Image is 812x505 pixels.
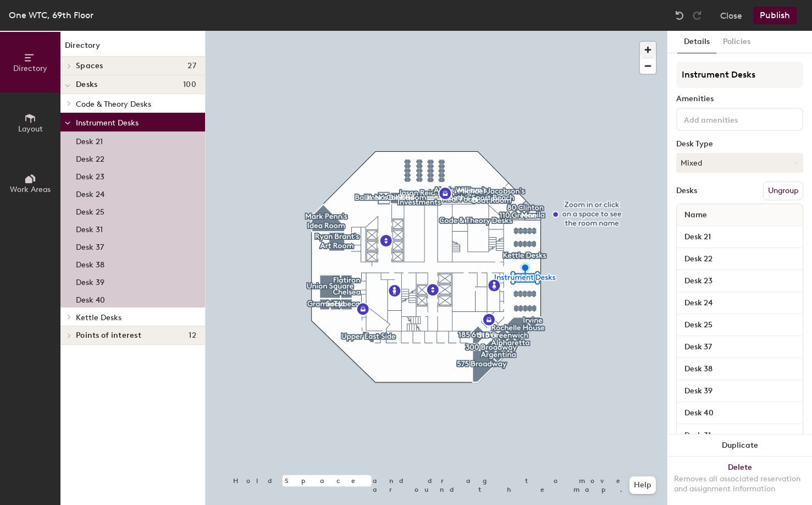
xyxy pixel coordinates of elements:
img: Undo [674,10,685,21]
p: Desk 31 [76,222,103,234]
input: Unnamed desk [679,383,800,399]
img: Redo [692,10,703,21]
p: Desk 38 [76,257,104,270]
p: Desk 24 [76,186,104,199]
input: Unnamed desk [679,229,800,245]
span: Code & Theory Desks [76,100,151,109]
span: Work Areas [10,185,51,194]
button: Ungroup [763,182,803,200]
input: Unnamed desk [679,339,800,355]
span: Spaces [76,62,103,70]
span: Directory [13,64,47,73]
input: Unnamed desk [679,317,800,333]
input: Unnamed desk [679,295,800,311]
input: Unnamed desk [679,251,800,267]
div: One WTC, 69th Floor [9,8,93,22]
span: Instrument Desks [76,118,139,128]
button: Details [677,31,716,53]
input: Unnamed desk [679,273,800,289]
input: Unnamed desk [679,361,800,377]
span: 27 [187,62,196,70]
p: Desk 39 [76,275,104,287]
span: Layout [18,124,43,134]
p: Desk 22 [76,151,104,164]
span: Name [679,205,712,225]
input: Unnamed desk [679,405,800,421]
input: Add amenities [682,112,781,125]
div: Desks [676,186,697,195]
p: Desk 25 [76,204,104,217]
button: Policies [716,31,757,53]
div: Desk Type [676,140,803,149]
div: Amenities [676,95,803,103]
span: 100 [183,80,196,89]
input: Unnamed desk [679,427,800,443]
button: Publish [753,7,797,24]
button: Duplicate [667,435,812,457]
span: Desks [76,80,97,89]
h1: Directory [60,40,205,57]
button: Close [720,7,742,24]
p: Desk 40 [76,292,105,305]
button: DeleteRemoves all associated reservation and assignment information [667,457,812,505]
p: Desk 21 [76,134,103,146]
button: Help [629,476,656,494]
span: Points of interest [76,331,141,340]
p: Desk 23 [76,169,104,182]
span: 12 [189,331,196,340]
p: Desk 37 [76,239,104,252]
span: Kettle Desks [76,313,121,322]
div: Removes all associated reservation and assignment information [674,474,805,494]
button: Mixed [676,153,803,173]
